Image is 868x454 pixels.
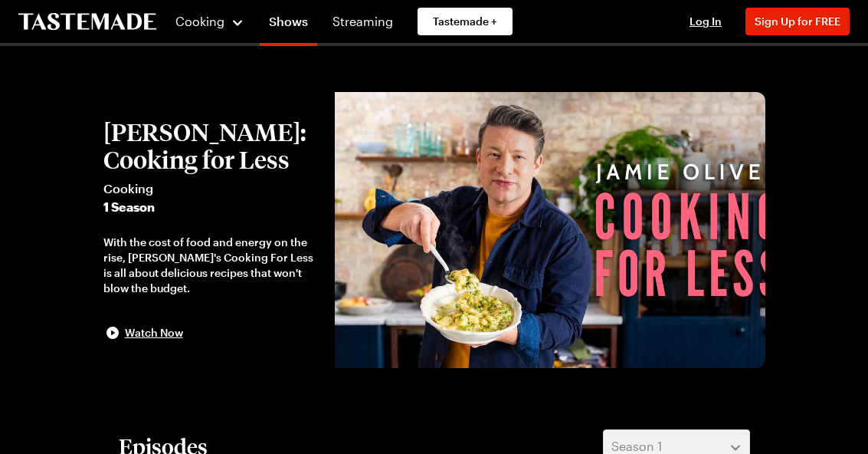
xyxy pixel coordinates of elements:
h2: [PERSON_NAME]: Cooking for Less [103,118,319,173]
span: Log In [689,15,722,28]
span: Sign Up for FREE [755,15,840,28]
button: Log In [675,14,736,29]
a: To Tastemade Home Page [18,13,156,31]
img: Jamie Oliver: Cooking for Less [335,92,765,368]
button: [PERSON_NAME]: Cooking for LessCooking1 SeasonWith the cost of food and energy on the rise, [PERS... [103,118,319,342]
span: Tastemade + [433,14,497,29]
a: Tastemade + [418,8,513,35]
div: With the cost of food and energy on the rise, [PERSON_NAME]'s Cooking For Less is all about delic... [103,235,319,296]
a: Shows [260,3,317,46]
span: Cooking [103,179,319,198]
span: Cooking [175,14,224,28]
span: 1 Season [103,198,319,216]
button: Sign Up for FREE [745,8,850,35]
button: Cooking [175,3,244,40]
span: Watch Now [125,325,183,340]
